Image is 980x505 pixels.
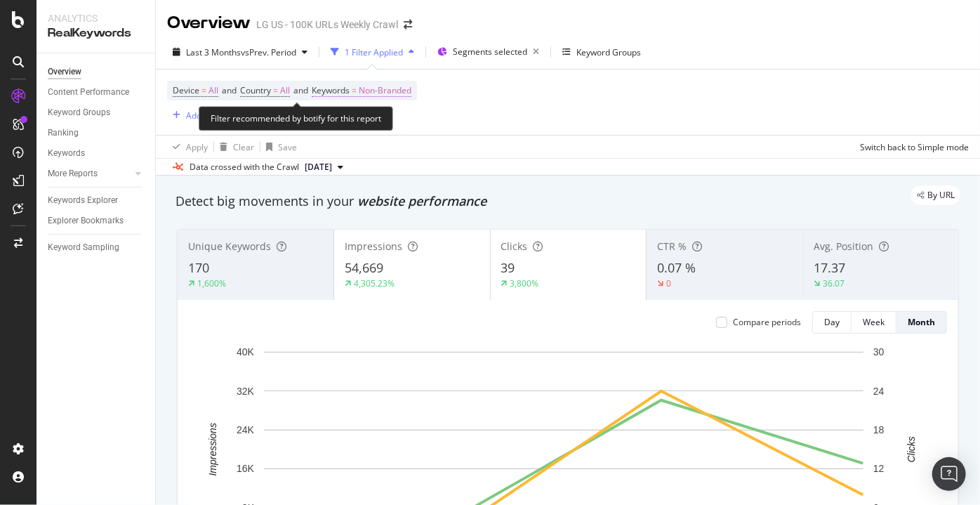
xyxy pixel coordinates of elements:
[188,240,271,253] span: Unique Keywords
[873,346,885,358] text: 30
[814,240,873,253] span: Avg. Position
[278,141,297,153] div: Save
[186,141,208,153] div: Apply
[911,185,960,205] div: legacy label
[273,84,278,96] span: =
[48,11,144,25] div: Analytics
[48,193,145,208] a: Keywords Explorer
[666,277,671,289] div: 0
[345,259,383,276] span: 54,669
[873,386,885,397] text: 24
[657,259,696,276] span: 0.07 %
[186,110,223,122] div: Add Filter
[199,106,393,131] div: Filter recommended by botify for this report
[932,457,966,491] div: Open Intercom Messenger
[237,424,255,435] text: 24K
[186,46,241,58] span: Last 3 Months
[896,311,947,334] button: Month
[352,84,357,96] span: =
[241,46,296,58] span: vs Prev. Period
[354,277,395,289] div: 4,305.23%
[873,424,885,435] text: 18
[501,259,515,276] span: 39
[432,41,545,63] button: Segments selected
[190,161,299,173] div: Data crossed with the Crawl
[501,240,528,253] span: Clicks
[823,277,845,289] div: 36.07
[908,316,935,328] div: Month
[48,166,98,181] div: More Reports
[48,146,85,161] div: Keywords
[237,346,255,358] text: 40K
[280,81,290,100] span: All
[404,20,412,29] div: arrow-right-arrow-left
[240,84,271,96] span: Country
[260,136,297,158] button: Save
[208,81,218,100] span: All
[906,436,917,462] text: Clicks
[733,316,801,328] div: Compare periods
[237,464,255,475] text: 16K
[48,126,79,140] div: Ranking
[48,105,110,120] div: Keyword Groups
[812,311,852,334] button: Day
[48,85,129,100] div: Content Performance
[237,386,255,397] text: 32K
[873,464,885,475] text: 12
[48,85,145,100] a: Content Performance
[167,107,223,124] button: Add Filter
[197,277,226,289] div: 1,600%
[557,41,647,63] button: Keyword Groups
[48,105,145,120] a: Keyword Groups
[48,214,145,228] a: Explorer Bookmarks
[48,193,118,208] div: Keywords Explorer
[325,41,420,63] button: 1 Filter Applied
[852,311,896,334] button: Week
[345,46,403,58] div: 1 Filter Applied
[48,240,119,255] div: Keyword Sampling
[233,141,254,153] div: Clear
[167,11,251,35] div: Overview
[453,46,527,58] span: Segments selected
[48,146,145,161] a: Keywords
[188,259,209,276] span: 170
[256,18,398,32] div: LG US - 100K URLs Weekly Crawl
[173,84,199,96] span: Device
[305,161,332,173] span: 2025 Sep. 15th
[345,240,402,253] span: Impressions
[214,136,254,158] button: Clear
[312,84,350,96] span: Keywords
[222,84,237,96] span: and
[299,159,349,176] button: [DATE]
[48,65,145,79] a: Overview
[863,316,885,328] div: Week
[201,84,206,96] span: =
[48,65,81,79] div: Overview
[167,136,208,158] button: Apply
[814,259,845,276] span: 17.37
[860,141,969,153] div: Switch back to Simple mode
[657,240,687,253] span: CTR %
[48,126,145,140] a: Ranking
[48,166,131,181] a: More Reports
[854,136,969,158] button: Switch back to Simple mode
[824,316,840,328] div: Day
[359,81,411,100] span: Non-Branded
[48,25,144,41] div: RealKeywords
[293,84,308,96] span: and
[207,423,218,476] text: Impressions
[167,41,313,63] button: Last 3 MonthsvsPrev. Period
[48,214,124,228] div: Explorer Bookmarks
[927,191,955,199] span: By URL
[510,277,539,289] div: 3,800%
[576,46,641,58] div: Keyword Groups
[48,240,145,255] a: Keyword Sampling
